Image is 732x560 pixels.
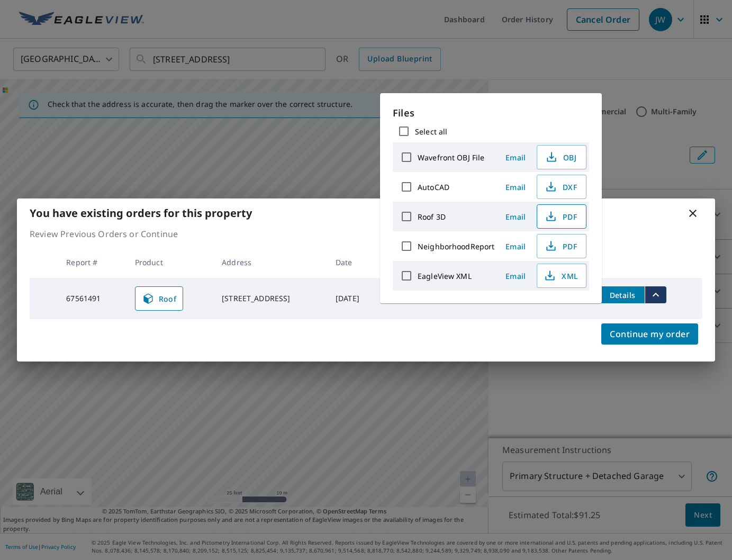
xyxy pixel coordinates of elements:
th: Date [327,247,381,278]
a: Roof [135,286,184,311]
button: PDF [537,204,586,229]
button: Email [499,238,532,255]
label: NeighborhoodReport [418,241,494,251]
b: You have existing orders for this property [30,206,252,220]
label: Select all [415,127,447,137]
button: filesDropdownBtn-67561491 [645,286,666,303]
label: AutoCAD [418,182,449,192]
span: Roof [142,292,177,305]
label: Wavefront OBJ File [418,152,484,162]
span: PDF [544,240,577,252]
button: detailsBtn-67561491 [600,286,645,303]
span: Email [503,212,528,222]
span: PDF [544,210,577,223]
button: Email [499,209,532,225]
td: [DATE] [327,278,381,319]
label: EagleView XML [418,271,472,281]
td: 67561491 [58,278,126,319]
button: Email [499,268,532,284]
p: Files [393,106,589,120]
span: Email [503,182,528,192]
span: Continue my order [610,327,690,341]
button: Continue my order [601,323,698,345]
th: Product [126,247,214,278]
button: Email [499,179,532,195]
span: Email [503,271,528,281]
button: PDF [537,234,586,258]
span: DXF [544,180,577,193]
th: Address [213,247,327,278]
span: Email [503,241,528,251]
p: Review Previous Orders or Continue [30,228,702,240]
span: Details [607,290,638,300]
th: Report # [58,247,126,278]
button: XML [537,264,586,288]
label: Roof 3D [418,212,446,222]
span: XML [544,269,577,282]
button: OBJ [537,145,586,169]
span: Email [503,152,528,162]
span: OBJ [544,151,577,164]
button: Email [499,149,532,166]
div: [STREET_ADDRESS] [222,293,319,304]
button: DXF [537,175,586,199]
